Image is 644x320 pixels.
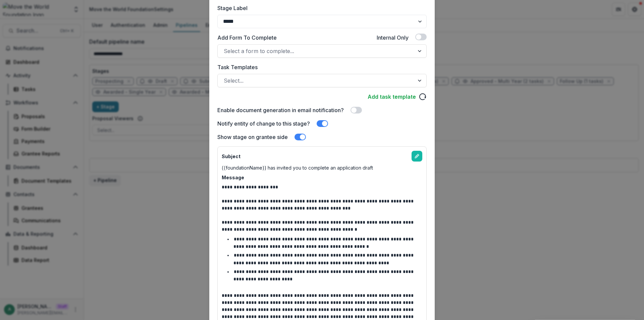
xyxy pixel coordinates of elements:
[419,93,427,101] svg: reload
[217,4,423,12] label: Stage Label
[217,34,277,42] label: Add Form To Complete
[222,174,244,181] p: Message
[368,93,416,101] a: Add task template
[377,34,409,42] label: Internal Only
[217,106,344,114] label: Enable document generation in email notification?
[222,164,373,171] p: {{foundationName}} has invited you to complete an application draft
[217,120,310,128] label: Notify entity of change to this stage?
[222,153,240,160] p: Subject
[412,151,422,162] a: edit-email-template
[217,63,423,71] label: Task Templates
[217,133,288,141] label: Show stage on grantee side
